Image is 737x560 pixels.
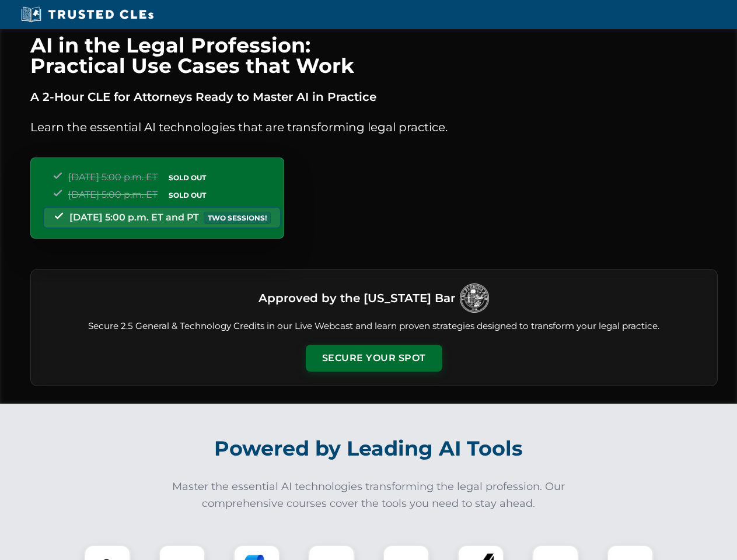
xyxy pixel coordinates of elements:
h1: AI in the Legal Profession: Practical Use Cases that Work [30,35,718,76]
span: SOLD OUT [165,171,210,184]
p: Secure 2.5 General & Technology Credits in our Live Webcast and learn proven strategies designed ... [45,320,703,333]
p: Learn the essential AI technologies that are transforming legal practice. [30,118,718,136]
p: A 2-Hour CLE for Attorneys Ready to Master AI in Practice [30,87,718,106]
span: [DATE] 5:00 p.m. ET [68,171,158,183]
img: Logo [460,283,489,313]
h3: Approved by the [US_STATE] Bar [259,288,455,309]
span: [DATE] 5:00 p.m. ET [68,189,158,200]
button: Secure Your Spot [306,345,442,372]
h2: Powered by Leading AI Tools [46,428,692,469]
img: Trusted CLEs [18,6,157,23]
span: SOLD OUT [165,189,210,201]
p: Master the essential AI technologies transforming the legal profession. Our comprehensive courses... [165,478,573,512]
